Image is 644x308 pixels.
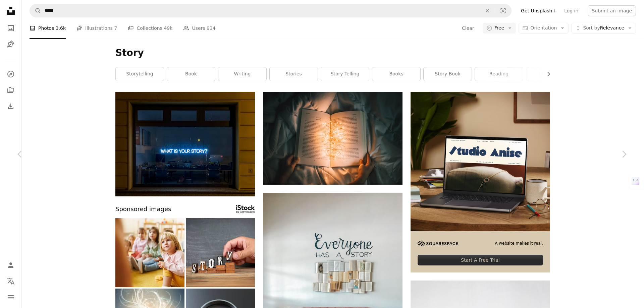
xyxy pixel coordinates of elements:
[4,100,17,113] a: Download History
[4,21,17,35] a: Photos
[116,67,164,81] a: storytelling
[4,67,17,81] a: Explore
[583,25,600,30] span: Sort by
[183,17,215,39] a: Users 934
[495,241,543,246] span: A website makes it real.
[517,5,560,16] a: Get Unsplash+
[411,92,550,272] a: A website makes it real.Start A Free Trial
[418,241,458,246] img: file-1705255347840-230a6ab5bca9image
[495,4,511,17] button: Visual search
[604,122,644,186] a: Next
[494,25,504,32] span: Free
[263,135,402,141] a: person holding string lights on opened book
[4,291,17,304] button: Menu
[372,67,420,81] a: books
[218,67,266,81] a: writing
[30,4,512,17] form: Find visuals sitewide
[321,67,369,81] a: story telling
[115,47,550,59] h1: Story
[270,67,318,81] a: stories
[571,23,636,34] button: Sort byRelevance
[30,4,41,17] button: Search Unsplash
[263,92,402,185] img: person holding string lights on opened book
[114,24,117,32] span: 7
[588,5,636,16] button: Submit an image
[207,24,216,32] span: 934
[530,25,557,30] span: Orientation
[115,218,184,287] img: Happy children are sitting on the floor in the kindergarten
[115,92,255,196] img: black flat screen tv turned on at the living room
[4,38,17,51] a: Illustrations
[483,23,516,34] button: Free
[475,67,523,81] a: reading
[128,17,172,39] a: Collections 49k
[526,67,574,81] a: journey
[560,5,582,16] a: Log in
[411,92,550,231] img: file-1705123271268-c3eaf6a79b21image
[4,258,17,272] a: Log in / Sign up
[418,255,543,265] div: Start A Free Trial
[167,67,215,81] a: book
[186,218,255,287] img: STORY. Wooden letters, alphabet blocks on steps. development and growth concept
[462,23,475,34] button: Clear
[76,17,117,39] a: Illustrations 7
[4,83,17,97] a: Collections
[542,67,550,81] button: scroll list to the right
[424,67,472,81] a: story book
[263,262,402,268] a: a brown leather couch sitting in front of a white wall
[480,4,495,17] button: Clear
[4,274,17,288] button: Language
[115,204,171,214] span: Sponsored images
[115,141,255,147] a: black flat screen tv turned on at the living room
[164,24,172,32] span: 49k
[583,25,624,32] span: Relevance
[519,23,569,34] button: Orientation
